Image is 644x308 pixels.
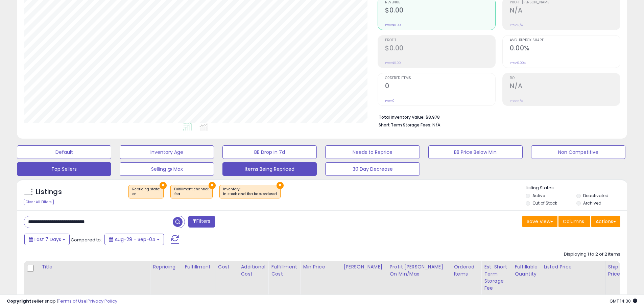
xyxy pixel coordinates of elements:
h2: 0.00% [510,44,620,53]
button: Save View [522,216,557,227]
div: Fulfillment [185,263,212,270]
button: Aug-29 - Sep-04 [104,234,164,245]
span: Ordered Items [385,76,495,80]
button: Inventory Age [120,145,214,159]
small: Prev: 0.00% [510,61,526,65]
strong: Copyright [7,298,31,304]
button: × [209,182,216,189]
div: Profit [PERSON_NAME] on Min/Max [389,263,448,278]
b: Total Inventory Value: [379,114,425,120]
h2: N/A [510,6,620,16]
a: Privacy Policy [88,298,117,304]
div: seller snap | | [7,298,117,305]
label: Out of Stock [532,200,557,206]
button: Items Being Repriced [222,162,317,176]
span: 2025-09-12 14:30 GMT [610,298,637,304]
button: BB Drop in 7d [222,145,317,159]
button: Columns [558,216,590,227]
div: Cost [218,263,235,270]
span: Last 7 Days [34,236,61,243]
span: Repricing state : [132,187,160,197]
h5: Listings [36,187,62,197]
a: Terms of Use [58,298,87,304]
button: Filters [188,216,215,228]
button: Last 7 Days [24,234,70,245]
small: Prev: N/A [510,99,523,103]
div: Displaying 1 to 2 of 2 items [564,251,620,258]
div: Title [42,263,147,270]
h2: N/A [510,82,620,91]
p: Listing States: [526,185,627,191]
button: Needs to Reprice [325,145,420,159]
h2: 0 [385,82,495,91]
small: Prev: $0.00 [385,23,401,27]
span: Compared to: [71,237,102,243]
div: Ordered Items [454,263,478,278]
span: Inventory : [223,187,277,197]
span: Profit [PERSON_NAME] [510,1,620,4]
button: × [160,182,167,189]
div: Repricing [153,263,179,270]
span: Profit [385,39,495,42]
label: Deactivated [583,193,609,198]
button: 30 Day Decrease [325,162,420,176]
div: fba [174,192,209,196]
label: Active [532,193,545,198]
span: Fulfillment channel : [174,187,209,197]
button: BB Price Below Min [428,145,523,159]
span: ROI [510,76,620,80]
th: The percentage added to the cost of goods (COGS) that forms the calculator for Min & Max prices. [387,261,451,294]
div: Ship Price [608,263,622,278]
button: Selling @ Max [120,162,214,176]
span: N/A [432,122,440,128]
h2: $0.00 [385,6,495,16]
li: $8,978 [379,113,615,121]
button: × [277,182,284,189]
span: Columns [563,218,584,225]
div: Additional Cost [241,263,266,278]
div: in stock and fba backordered [223,192,277,196]
label: Archived [583,200,601,206]
button: Default [17,145,111,159]
div: [PERSON_NAME] [343,263,384,270]
div: Clear All Filters [24,199,54,205]
small: Prev: $0.00 [385,61,401,65]
div: on [132,192,160,196]
button: Actions [591,216,620,227]
button: Top Sellers [17,162,111,176]
div: Est. Short Term Storage Fee [484,263,509,292]
h2: $0.00 [385,44,495,53]
div: Fulfillable Quantity [515,263,538,278]
button: Non Competitive [531,145,625,159]
b: Short Term Storage Fees: [379,122,431,128]
small: Prev: N/A [510,23,523,27]
div: Fulfillment Cost [271,263,297,278]
span: Aug-29 - Sep-04 [115,236,156,243]
small: Prev: 0 [385,99,395,103]
div: Listed Price [544,263,602,270]
span: Avg. Buybox Share [510,39,620,42]
div: Min Price [303,263,338,270]
span: Revenue [385,1,495,4]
